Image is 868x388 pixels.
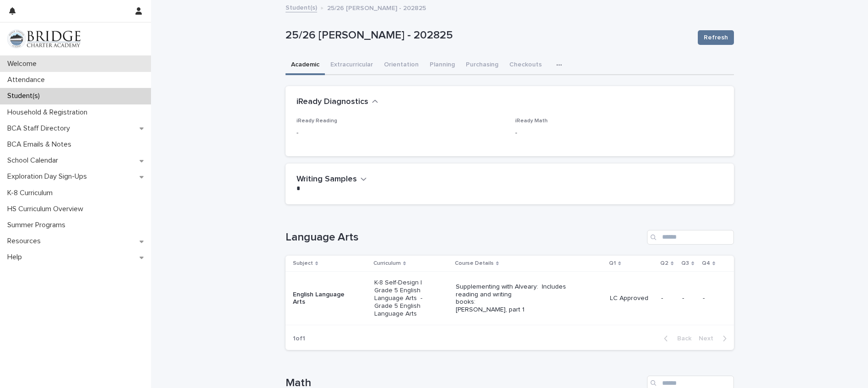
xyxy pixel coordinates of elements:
img: V1C1m3IdTEidaUdm9Hs0 [7,30,81,48]
p: Attendance [4,76,52,84]
p: Welcome [4,60,44,68]
p: Q2 [660,258,669,268]
p: Supplementing with Alveary: Includes reading and writing books: [PERSON_NAME], part 1 [456,283,587,314]
button: Academic [286,56,325,75]
p: BCA Emails & Notes [4,140,79,149]
button: Writing Samples [297,175,367,185]
p: K-8 Self-Design | Grade 5 English Language Arts - Grade 5 English Language Arts [374,279,440,317]
p: - [682,295,695,302]
button: Planning [424,56,460,75]
p: Student(s) [4,92,47,100]
p: - [297,128,504,138]
button: Purchasing [460,56,504,75]
h2: Writing Samples [297,175,357,185]
button: Checkouts [504,56,547,75]
span: Back [672,335,691,342]
p: Summer Programs [4,221,73,230]
p: Course Details [455,258,494,268]
h2: iReady Diagnostics [297,97,368,107]
p: 25/26 [PERSON_NAME] - 202825 [286,29,690,42]
span: Next [699,335,719,342]
button: Back [657,334,695,343]
p: School Calendar [4,156,65,165]
span: iReady Reading [297,118,337,124]
p: LC Approved [610,295,654,302]
p: English Language Arts [293,291,358,306]
button: Refresh [698,30,734,45]
input: Search [647,230,734,245]
p: Subject [293,258,313,268]
button: Orientation [378,56,424,75]
p: Q4 [702,258,710,268]
p: Q1 [609,258,616,268]
p: - [515,128,723,138]
p: 25/26 [PERSON_NAME] - 202825 [327,2,426,12]
span: iReady Math [515,118,548,124]
p: Curriculum [373,258,401,268]
p: Household & Registration [4,108,95,117]
p: - [661,295,675,302]
tr: English Language ArtsK-8 Self-Design | Grade 5 English Language Arts - Grade 5 English Language A... [286,272,734,325]
a: Student(s) [286,2,317,12]
p: 1 of 1 [286,328,313,350]
p: Resources [4,237,48,246]
p: K-8 Curriculum [4,189,60,197]
p: - [703,295,719,302]
button: Next [695,334,734,343]
h1: Language Arts [286,231,643,244]
p: Exploration Day Sign-Ups [4,172,94,181]
button: Extracurricular [325,56,378,75]
button: iReady Diagnostics [297,97,378,107]
span: Refresh [704,33,728,42]
p: BCA Staff Directory [4,124,77,133]
p: Help [4,253,29,262]
p: HS Curriculum Overview [4,205,91,213]
p: Q3 [681,258,689,268]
